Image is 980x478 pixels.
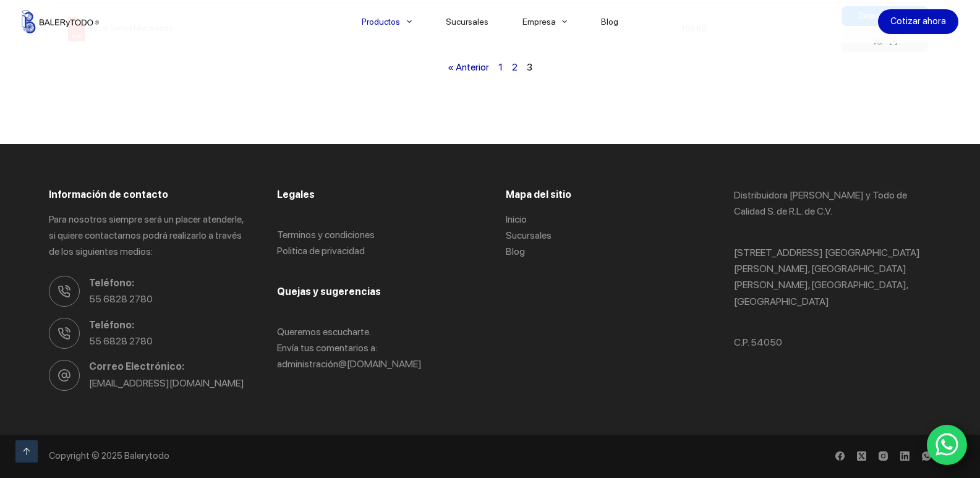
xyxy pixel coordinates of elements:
a: Sucursales [506,229,552,241]
a: 2 [512,61,518,73]
a: X (Twitter) [857,451,866,461]
span: Legales [277,189,315,200]
a: [EMAIL_ADDRESS][DOMAIN_NAME] [89,377,244,389]
span: Teléfono: [89,275,246,291]
a: 55 6828 2780 [89,335,153,347]
a: WhatsApp [927,425,968,466]
a: 1 [498,61,503,73]
a: Facebook [835,451,845,461]
a: Blog [506,245,525,257]
a: LinkedIn [900,451,910,461]
p: Queremos escucharte. Envía tus comentarios a: administració n@[DOMAIN_NAME] [277,324,474,373]
a: WhatsApp [922,451,931,461]
h3: Información de contacto [49,187,246,202]
img: Balerytodo [22,10,99,33]
p: [STREET_ADDRESS] [GEOGRAPHIC_DATA][PERSON_NAME], [GEOGRAPHIC_DATA][PERSON_NAME], [GEOGRAPHIC_DATA... [734,245,931,310]
span: 3 [527,61,532,73]
span: Teléfono: [89,317,246,333]
a: 55 6828 2780 [89,293,153,305]
h3: Mapa del sitio [506,187,703,202]
a: Terminos y condiciones [277,229,375,241]
p: Para nosotros siempre será un placer atenderle, si quiere contactarnos podrá realizarlo a través ... [49,211,246,260]
span: Correo Electrónico: [89,359,246,375]
a: Politica de privacidad [277,245,365,257]
a: Instagram [879,451,888,461]
a: « Anterior [448,61,489,73]
a: Cotizar ahora [878,9,958,34]
a: Ir arriba [15,440,38,463]
a: Inicio [506,213,527,225]
p: C.P. 54050 [734,335,931,351]
span: Quejas y sugerencias [277,286,381,297]
p: Copyright © 2025 Balerytodo [49,450,471,463]
p: Distribuidora [PERSON_NAME] y Todo de Calidad S. de R.L. de C.V. [734,187,931,220]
